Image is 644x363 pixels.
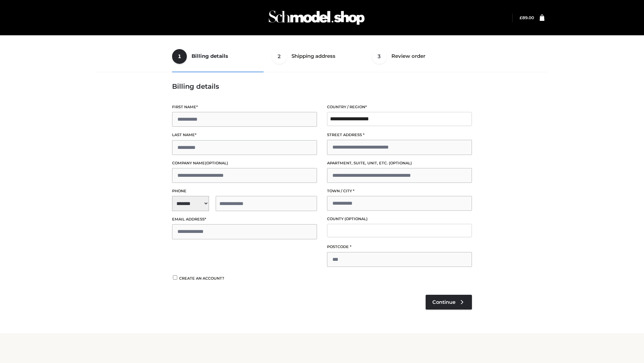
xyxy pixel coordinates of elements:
[432,299,455,305] span: Continue
[172,132,317,138] label: Last name
[179,276,224,281] span: Create an account?
[172,275,178,280] input: Create an account?
[327,188,472,194] label: Town / City
[172,216,317,223] label: Email address
[520,15,522,20] span: £
[327,244,472,250] label: Postcode
[344,216,368,221] span: (optional)
[327,160,472,166] label: Apartment, suite, unit, etc.
[389,161,412,165] span: (optional)
[327,132,472,138] label: Street address
[327,104,472,110] label: Country / Region
[172,188,317,194] label: Phone
[520,15,534,20] bdi: 89.00
[426,295,472,310] a: Continue
[172,104,317,110] label: First name
[520,15,534,20] a: £89.00
[172,160,317,166] label: Company name
[172,82,472,90] h3: Billing details
[266,4,367,31] img: Schmodel Admin 964
[205,161,228,165] span: (optional)
[327,216,472,222] label: County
